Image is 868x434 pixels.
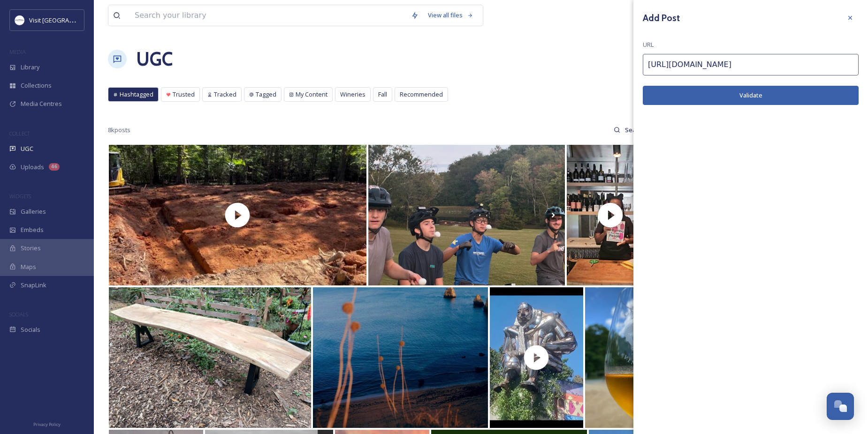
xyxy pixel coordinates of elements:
span: WIDGETS [9,193,31,200]
button: Validate [643,86,859,105]
span: Tagged [256,90,276,99]
a: View all files [423,6,478,24]
span: Stories [21,244,41,253]
img: There is beauty all around us. Hope you can pause and reflect today! #beauty #reflect #weekend #c... [313,287,488,428]
span: Socials [21,325,40,334]
span: Collections [21,81,52,90]
span: Visit [GEOGRAPHIC_DATA] [29,15,102,24]
img: Circle%20Logo.png [15,15,24,25]
span: Maps [21,262,36,271]
span: Wineries [340,90,365,99]
span: COLLECT [9,130,30,137]
div: 46 [49,163,60,171]
span: Trusted [173,90,195,99]
button: Open Chat [827,393,854,420]
span: Media Centres [21,99,62,108]
span: Privacy Policy [33,421,61,427]
span: SnapLink [21,281,46,290]
span: Library [21,63,39,72]
input: Search [620,120,651,139]
input: https://www.instagram.com/p/Cp-0BNCLzu8/ [643,54,859,75]
img: We had some eggcellent fun at our Mint Springs practice last week! Balance an egg 🥚 on a spoon 🥄 ... [368,145,565,285]
span: MEDIA [9,48,26,55]
input: Search your library [130,5,406,26]
span: Uploads [21,163,44,172]
span: Tracked [214,90,236,99]
span: Recommended [400,90,443,99]
span: Hashtagged [120,90,153,99]
span: Fall [378,90,387,99]
span: UGC [21,144,33,153]
img: Isn't this gorgeous? It can be yours! Our online auction is open now-Oct 17th! All funds raised g... [109,287,311,428]
img: thumbnail [109,145,366,285]
span: URL [643,40,654,49]
h3: Add Post [643,11,680,25]
span: My Content [296,90,327,99]
img: thumbnail [490,287,583,428]
span: 8k posts [108,126,130,135]
span: Galleries [21,207,46,216]
a: UGC [136,45,173,73]
a: Privacy Policy [33,418,61,429]
img: Pumpkins 🎃 & Orange wine. Cheers to Autumn 🍁! Our Skin Contact Chardonnay was made like ancient w... [585,287,712,428]
span: SOCIALS [9,311,28,318]
img: thumbnail [567,145,655,285]
span: Embeds [21,225,44,234]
